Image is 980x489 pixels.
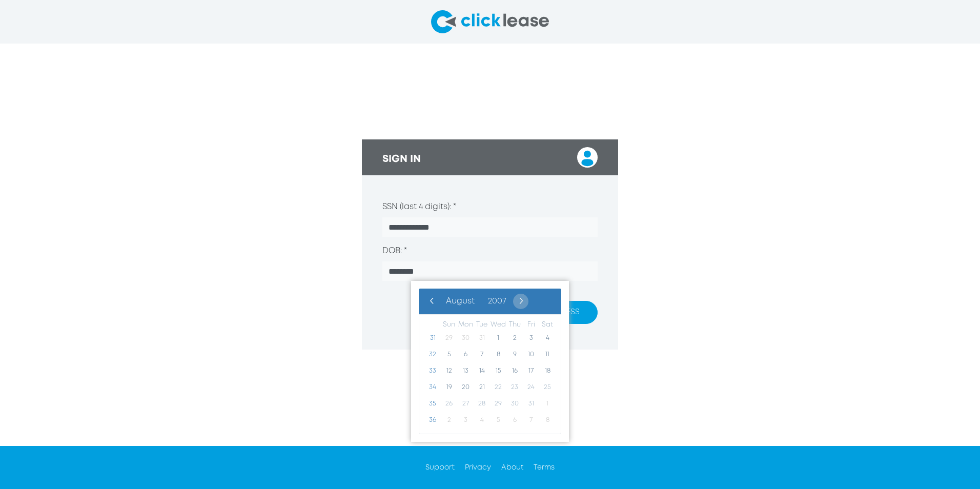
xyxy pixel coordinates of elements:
[382,153,421,166] h3: SIGN IN
[539,347,556,363] span: 11
[424,330,441,347] span: 31
[441,320,457,330] th: weekday
[490,363,506,379] span: 15
[523,363,539,379] span: 17
[424,396,441,412] span: 35
[474,363,490,379] span: 14
[382,245,407,257] label: DOB: *
[431,10,549,33] img: clicklease logo
[490,396,506,412] span: 29
[474,396,490,412] span: 28
[424,296,528,303] bs-datepicker-navigation-view: ​ ​ ​
[424,379,441,396] span: 34
[457,412,474,429] span: 3
[425,464,455,471] a: Support
[490,330,506,347] span: 1
[481,294,513,309] button: 2007
[474,320,490,330] th: weekday
[539,379,556,396] span: 25
[506,347,523,363] span: 9
[441,363,457,379] span: 12
[457,330,474,347] span: 30
[441,347,457,363] span: 5
[441,396,457,412] span: 26
[539,396,556,412] span: 1
[501,464,523,471] a: About
[488,297,506,305] span: 2007
[465,464,491,471] a: Privacy
[513,294,528,309] span: ›
[424,363,441,379] span: 33
[523,347,539,363] span: 10
[539,320,556,330] th: weekday
[474,347,490,363] span: 7
[506,412,523,429] span: 6
[523,379,539,396] span: 24
[424,347,441,363] span: 32
[411,281,569,442] bs-datepicker-container: calendar
[457,320,474,330] th: weekday
[424,294,439,309] button: ‹
[534,464,555,471] a: Terms
[490,379,506,396] span: 22
[539,330,556,347] span: 4
[490,412,506,429] span: 5
[457,347,474,363] span: 6
[441,412,457,429] span: 2
[506,396,523,412] span: 30
[457,379,474,396] span: 20
[457,363,474,379] span: 13
[506,363,523,379] span: 16
[490,347,506,363] span: 8
[382,201,456,213] label: SSN (last 4 digits): *
[457,396,474,412] span: 27
[523,320,539,330] th: weekday
[506,320,523,330] th: weekday
[446,297,475,305] span: August
[506,379,523,396] span: 23
[439,294,481,309] button: August
[523,396,539,412] span: 31
[523,412,539,429] span: 7
[523,330,539,347] span: 3
[539,412,556,429] span: 8
[577,147,598,168] img: login user
[474,412,490,429] span: 4
[424,412,441,429] span: 36
[441,379,457,396] span: 19
[441,330,457,347] span: 29
[474,379,490,396] span: 21
[506,330,523,347] span: 2
[490,320,506,330] th: weekday
[474,330,490,347] span: 31
[539,363,556,379] span: 18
